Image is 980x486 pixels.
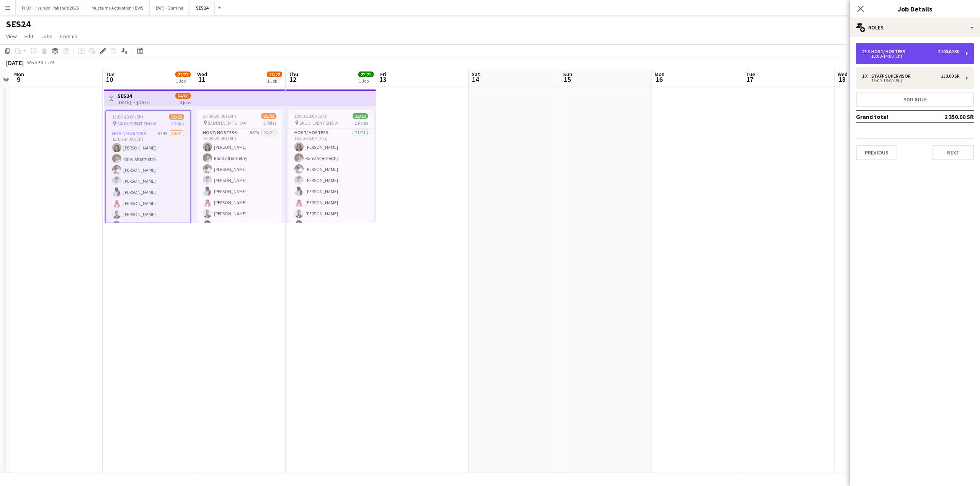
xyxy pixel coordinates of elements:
div: Host/ Hostess [871,49,908,54]
span: 22/22 [358,72,374,77]
app-card-role: Host/ Hostess574A20/2113:00-14:00 (1h)[PERSON_NAME]Rand Altermethy[PERSON_NAME][PERSON_NAME][PERS... [106,129,190,377]
a: Jobs [38,31,56,41]
div: 1 x [862,73,871,79]
button: SES24 [190,0,215,15]
div: 13:00-18:00 (5h) [862,79,960,83]
span: 21/22 [169,114,184,120]
div: +03 [47,60,55,65]
span: Wed [838,71,848,78]
h1: SES24 [6,18,31,30]
span: 2 Roles [263,120,276,126]
a: View [3,31,20,41]
span: Sun [563,71,572,78]
span: Mon [14,71,24,78]
span: Jobs [41,33,52,40]
div: [DATE] → [DATE] [118,99,150,105]
span: 21/22 [261,113,276,119]
span: Fri [380,71,386,78]
div: 3 jobs [180,99,191,105]
td: Grand total [856,111,926,123]
span: Tue [746,71,755,78]
span: 13:00-18:00 (5h) [112,114,143,120]
span: 13 [379,75,386,84]
button: Museums Activation / BWS [85,0,150,15]
button: Next [933,145,974,160]
div: Roles [850,18,980,37]
button: EWC - Gaming [150,0,190,15]
span: Wed [197,71,207,78]
div: 13:00-14:00 (1h) [862,54,960,58]
span: 10:00-20:00 (10h) [203,113,236,119]
span: Mon [655,71,665,78]
span: View [6,33,17,40]
span: 14 [470,75,480,84]
a: Comms [57,31,80,41]
span: Comms [60,33,77,40]
div: 1 Job [267,78,282,84]
a: Edit [21,31,36,41]
span: SAUDI EVENT SHOW [117,121,156,127]
span: 17 [745,75,755,84]
span: Thu [289,71,298,78]
span: 10:00-20:00 (10h) [294,113,328,119]
app-job-card: 10:00-20:00 (10h)22/22 SAUDI EVENT SHOW2 RolesHost/ Hostess21/2110:00-20:00 (10h)[PERSON_NAME]Ran... [288,110,374,223]
span: 18 [836,75,848,84]
span: SAUDI EVENT SHOW [208,120,247,126]
span: Sat [472,71,480,78]
div: [DATE] [6,59,24,67]
div: 1 Job [359,78,373,84]
span: 12 [287,75,298,84]
span: 2 Roles [171,121,184,127]
span: Edit [24,33,33,40]
span: Tue [106,71,114,78]
h3: SES24 [118,93,150,99]
span: 11 [196,75,207,84]
app-card-role: Host/ Hostess21/2110:00-20:00 (10h)[PERSON_NAME]Rand Altermethy[PERSON_NAME][PERSON_NAME][PERSON_... [288,128,374,376]
div: 2 100.00 SR [938,49,960,54]
div: 1 Job [176,78,190,84]
div: Staff Supervisor [871,73,914,79]
button: Previous [856,145,897,160]
span: 15 [562,75,572,84]
app-job-card: 13:00-18:00 (5h)21/22 SAUDI EVENT SHOW2 RolesHost/ Hostess574A20/2113:00-14:00 (1h)[PERSON_NAME]R... [105,110,191,223]
app-job-card: 10:00-20:00 (10h)21/22 SAUDI EVENT SHOW2 RolesHost/ Hostess567A20/2110:00-20:00 (10h)[PERSON_NAME... [197,110,283,223]
span: 64/66 [175,93,191,99]
span: 2 Roles [355,120,368,126]
span: 21/22 [267,72,282,77]
span: 10 [105,75,114,84]
h3: Job Details [850,4,980,14]
span: 16 [653,75,665,84]
button: Add role [856,92,974,107]
div: 21 x [862,49,871,54]
span: 22/22 [353,113,368,119]
button: PICO - Hyundai Palisade 2025 [16,0,85,15]
app-card-role: Host/ Hostess567A20/2110:00-20:00 (10h)[PERSON_NAME]Rand Altermethy[PERSON_NAME][PERSON_NAME][PER... [197,128,283,376]
span: 9 [13,75,24,84]
span: Week 36 [25,60,44,65]
div: 250.00 SR [941,73,960,79]
td: 2 350.00 SR [926,111,974,123]
span: 21/22 [175,72,191,77]
span: SAUDI EVENT SHOW [299,120,338,126]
